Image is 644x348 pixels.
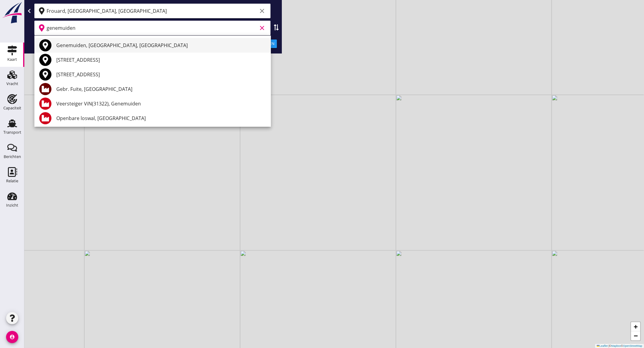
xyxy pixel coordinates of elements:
input: Bestemming [47,23,257,33]
div: [STREET_ADDRESS] [56,56,266,64]
span: | [609,344,609,347]
span: + [634,323,638,330]
i: clear [258,7,266,15]
a: Zoom out [631,331,640,340]
div: Relatie [6,179,18,183]
div: Genemuiden, [GEOGRAPHIC_DATA], [GEOGRAPHIC_DATA] [56,42,266,49]
a: Leaflet [597,344,608,347]
a: Zoom in [631,322,640,331]
div: Transport [3,130,21,134]
div: Veersteiger ViN(31322), Genemuiden [56,100,266,107]
i: account_circle [6,331,18,343]
div: Inzicht [6,203,18,207]
span: − [634,332,638,339]
div: Capaciteit [3,106,21,110]
div: Kaart [7,57,17,61]
div: Gebr. Fuite, [GEOGRAPHIC_DATA] [56,85,266,93]
a: Mapbox [611,344,621,347]
i: clear [258,24,266,32]
a: OpenStreetMap [623,344,642,347]
div: [STREET_ADDRESS] [56,71,266,78]
input: Vertrekpunt [47,6,257,16]
img: logo-small.a267ee39.svg [1,2,23,24]
div: Berichten [4,155,21,159]
div: © © [595,344,644,348]
div: Vracht [6,82,18,86]
div: Openbare loswal, [GEOGRAPHIC_DATA] [56,115,266,122]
